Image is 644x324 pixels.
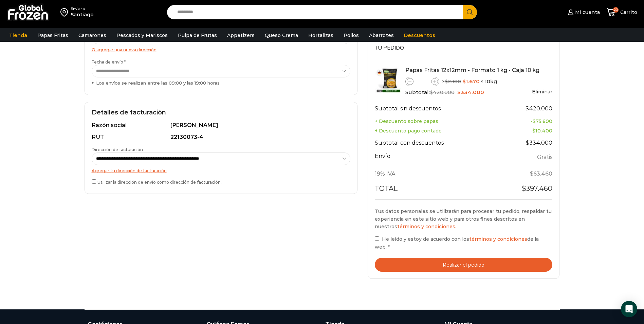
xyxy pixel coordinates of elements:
span: Tu pedido [375,44,404,52]
h2: Detalles de facturación [92,109,350,116]
div: Open Intercom Messenger [621,301,637,317]
a: 20 Carrito [607,4,637,20]
bdi: 334.000 [457,89,484,95]
div: Santiago [71,11,94,18]
th: Total [375,182,500,199]
span: $ [532,128,535,134]
div: Razón social [92,122,169,129]
select: Fecha de envío * Los envíos se realizan entre las 09:00 y las 19:00 horas. [92,65,350,77]
bdi: 10.400 [532,128,552,134]
a: Tienda [6,29,31,42]
span: $ [526,140,529,146]
bdi: 334.000 [526,140,552,146]
div: Subtotal: [405,89,553,96]
span: $ [445,78,448,85]
div: [PERSON_NAME] [170,122,346,129]
div: Los envíos se realizan entre las 09:00 y las 19:00 horas. [92,80,350,86]
a: Pescados y Mariscos [113,29,171,42]
label: Dirección de facturación [92,147,350,165]
div: × × 10kg [405,77,553,86]
a: Descuentos [401,29,439,42]
a: términos y condiciones [397,223,455,230]
div: RUT [92,133,169,141]
a: Pollos [340,29,362,42]
button: Search button [463,5,477,19]
span: Mi cuenta [573,9,600,16]
abbr: requerido [388,244,390,250]
input: Product quantity [413,77,431,86]
span: $ [530,170,533,177]
th: 19% IVA [375,166,500,182]
a: Agregar tu dirección de facturación [92,168,167,173]
a: términos y condiciones [469,236,527,242]
th: + Descuento pago contado [375,126,500,136]
img: address-field-icon.svg [60,6,71,18]
a: O agregar una nueva dirección [92,47,157,52]
td: - [500,116,552,126]
bdi: 2.100 [445,78,461,85]
span: He leído y estoy de acuerdo con los de la web. [375,236,539,250]
label: Fecha de envío * [92,59,350,86]
a: Appetizers [224,29,258,42]
a: Papas Fritas 12x12mm - Formato 1 kg - Caja 10 kg [405,67,539,73]
p: Tus datos personales se utilizarán para procesar tu pedido, respaldar tu experiencia en este siti... [375,208,553,230]
span: $ [457,89,461,95]
div: 22130073-4 [170,133,346,141]
a: Camarones [75,29,110,42]
span: Carrito [619,9,637,16]
input: Utilizar la dirección de envío como dirección de facturación. [92,179,96,184]
th: Subtotal sin descuentos [375,100,500,116]
th: + Descuento sobre papas [375,116,500,126]
bdi: 397.460 [522,184,552,193]
span: $ [462,78,466,85]
span: $ [533,118,536,124]
span: $ [430,89,433,95]
span: 20 [613,7,619,13]
input: He leído y estoy de acuerdo con lostérminos y condicionesde la web. * [375,236,379,241]
span: 63.460 [530,170,552,177]
bdi: 420.000 [526,105,552,112]
bdi: 1.670 [462,78,480,85]
div: Enviar a [71,6,94,11]
a: Abarrotes [366,29,397,42]
label: Utilizar la dirección de envío como dirección de facturación. [92,178,350,185]
span: $ [526,105,529,112]
select: Dirección de facturación [92,152,350,165]
th: Subtotal con descuentos [375,136,500,151]
bdi: 75.600 [533,118,552,124]
label: Gratis [537,152,552,162]
a: Papas Fritas [34,29,72,42]
td: - [500,126,552,136]
a: Pulpa de Frutas [174,29,220,42]
a: Queso Crema [261,29,301,42]
a: Eliminar [532,89,552,95]
th: Envío [375,151,500,166]
button: Realizar el pedido [375,258,553,272]
a: Hortalizas [305,29,337,42]
a: Mi cuenta [566,5,600,19]
span: $ [522,184,526,193]
bdi: 420.000 [430,89,455,95]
